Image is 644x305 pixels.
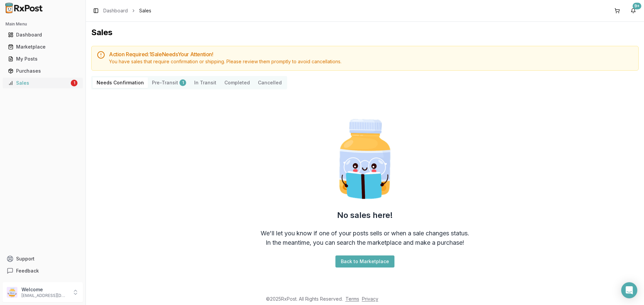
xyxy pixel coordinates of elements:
div: 1 [71,80,77,86]
button: Marketplace [3,42,83,52]
button: Purchases [3,66,83,76]
div: You have sales that require confirmation or shipping. Please review them promptly to avoid cancel... [109,58,633,65]
button: In Transit [190,77,220,88]
div: Open Intercom Messenger [621,282,637,298]
button: Pre-Transit [148,77,190,88]
h2: No sales here! [337,210,393,221]
div: Marketplace [8,44,77,50]
span: Sales [139,7,151,14]
button: Support [3,253,83,265]
h5: Action Required: 1 Sale Need s Your Attention! [109,52,633,57]
button: Dashboard [3,29,83,40]
div: Dashboard [8,31,77,38]
img: Smart Pill Bottle [322,116,408,202]
img: User avatar [7,287,17,298]
div: We'll let you know if one of your posts sells or when a sale changes status. [261,229,469,238]
a: Sales1 [5,77,80,89]
button: Cancelled [254,77,286,88]
button: Needs Confirmation [93,77,148,88]
div: 1 [179,79,186,86]
button: Completed [220,77,254,88]
span: Feedback [16,268,39,274]
button: Back to Marketplace [335,255,394,268]
a: Dashboard [103,7,128,14]
button: Feedback [3,265,83,277]
div: 9+ [633,3,641,9]
button: Sales1 [3,78,83,88]
div: My Posts [8,56,77,62]
h2: Main Menu [5,21,80,27]
div: Sales [8,80,69,86]
h1: Sales [91,27,639,38]
a: Terms [345,296,359,302]
div: In the meantime, you can search the marketplace and make a purchase! [266,238,464,247]
a: Marketplace [5,41,80,53]
p: [EMAIL_ADDRESS][DOMAIN_NAME] [21,293,68,298]
button: My Posts [3,54,83,64]
div: Purchases [8,68,77,74]
a: Dashboard [5,29,80,41]
p: Welcome [21,286,68,293]
button: 9+ [628,5,639,16]
a: My Posts [5,53,80,65]
a: Privacy [362,296,378,302]
img: RxPost Logo [3,3,46,13]
a: Purchases [5,65,80,77]
nav: breadcrumb [103,7,151,14]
